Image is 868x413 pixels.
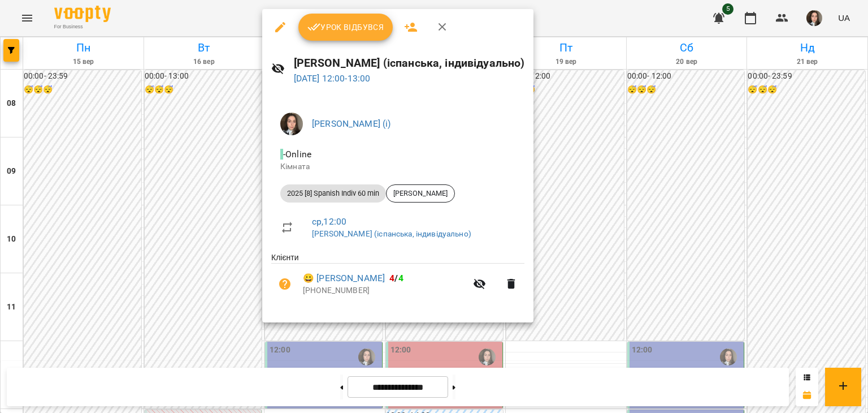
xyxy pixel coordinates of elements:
[294,73,371,84] a: [DATE] 12:00-13:00
[280,188,386,199] span: 2025 [8] Spanish Indiv 60 min
[389,273,403,283] b: /
[389,273,394,283] span: 4
[298,14,393,41] button: Урок відбувся
[280,113,303,135] img: 44d3d6facc12e0fb6bd7f330c78647dd.jfif
[303,272,385,285] a: 😀 [PERSON_NAME]
[271,252,524,308] ul: Клієнти
[271,270,298,298] button: Візит ще не сплачено. Додати оплату?
[312,229,471,238] a: [PERSON_NAME] (іспанська, індивідуально)
[386,184,455,203] div: [PERSON_NAME]
[312,118,391,129] a: [PERSON_NAME] (і)
[280,149,314,160] span: - Online
[312,216,346,227] a: ср , 12:00
[307,20,384,34] span: Урок відбувся
[280,161,515,173] p: Кімната
[387,188,454,199] span: [PERSON_NAME]
[398,273,403,283] span: 4
[294,54,525,72] h6: [PERSON_NAME] (іспанська, індивідуально)
[303,285,466,296] p: [PHONE_NUMBER]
